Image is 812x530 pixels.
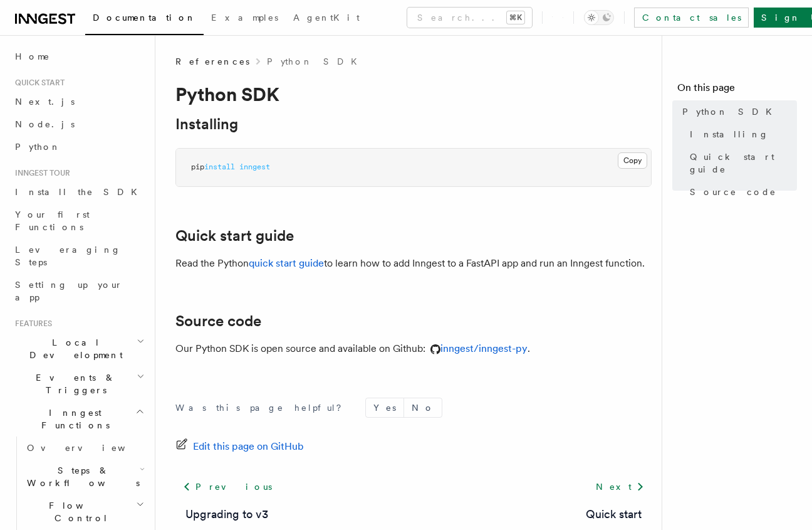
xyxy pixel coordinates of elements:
[15,280,123,302] span: Setting up your app
[175,55,249,68] span: References
[10,135,147,158] a: Python
[93,13,196,23] span: Documentation
[10,168,70,178] span: Inngest tour
[193,438,304,455] span: Edit this page on GitHub
[185,506,268,523] a: Upgrading to v3
[15,142,61,152] span: Python
[175,115,238,133] a: Installing
[10,331,147,366] button: Local Development
[175,83,652,105] h1: Python SDK
[22,437,147,459] a: Overview
[10,366,147,401] button: Events & Triggers
[22,499,136,524] span: Flow Control
[286,4,367,34] a: AgentKit
[175,475,279,498] a: Previous
[507,11,524,24] kbd: ⌘K
[10,371,137,396] span: Events & Triggers
[15,97,75,107] span: Next.js
[175,255,652,272] p: Read the Python to learn how to add Inngest to a FastAPI app and run an Inngest function.
[586,506,642,523] a: Quick start
[22,459,147,494] button: Steps & Workflows
[618,152,647,169] button: Copy
[425,342,528,354] a: inngest/inngest-py
[191,162,204,171] span: pip
[685,146,797,181] a: Quick start guide
[677,80,797,100] h4: On this page
[175,312,261,330] a: Source code
[175,438,304,455] a: Edit this page on GitHub
[407,8,532,28] button: Search...⌘K
[22,494,147,529] button: Flow Control
[239,162,270,171] span: inngest
[634,8,749,28] a: Contact sales
[10,181,147,203] a: Install the SDK
[690,151,797,176] span: Quick start guide
[10,273,147,309] a: Setting up your app
[10,336,137,361] span: Local Development
[10,45,147,68] a: Home
[15,187,145,197] span: Install the SDK
[15,209,90,232] span: Your first Functions
[588,475,652,498] a: Next
[10,406,135,432] span: Inngest Functions
[366,398,403,417] button: Yes
[685,181,797,203] a: Source code
[22,464,140,489] span: Steps & Workflows
[175,340,652,358] p: Our Python SDK is open source and available on Github: .
[204,162,235,171] span: install
[27,443,156,453] span: Overview
[10,401,147,437] button: Inngest Functions
[15,119,75,129] span: Node.js
[15,50,50,63] span: Home
[690,128,769,140] span: Installing
[690,186,776,198] span: Source code
[404,398,442,417] button: No
[175,227,294,245] a: Quick start guide
[175,401,350,414] p: Was this page helpful?
[249,257,324,269] a: quick start guide
[267,55,365,68] a: Python SDK
[677,100,797,123] a: Python SDK
[685,123,797,146] a: Installing
[211,13,278,23] span: Examples
[10,113,147,135] a: Node.js
[10,238,147,273] a: Leveraging Steps
[85,4,204,35] a: Documentation
[10,78,65,88] span: Quick start
[682,105,779,118] span: Python SDK
[293,13,360,23] span: AgentKit
[204,4,286,34] a: Examples
[584,10,614,25] button: Toggle dark mode
[10,319,52,329] span: Features
[10,203,147,238] a: Your first Functions
[15,245,121,267] span: Leveraging Steps
[10,90,147,113] a: Next.js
